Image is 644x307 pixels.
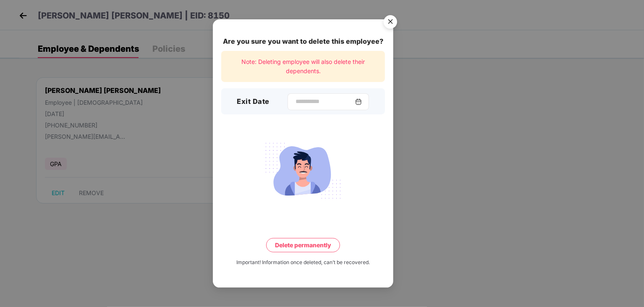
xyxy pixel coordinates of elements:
img: svg+xml;base64,PHN2ZyBpZD0iQ2FsZW5kYXItMzJ4MzIiIHhtbG5zPSJodHRwOi8vd3d3LnczLm9yZy8yMDAwL3N2ZyIgd2... [355,98,362,105]
div: Note: Deleting employee will also delete their dependents. [221,51,385,82]
div: Important! Information once deleted, can’t be recovered. [236,259,370,267]
h3: Exit Date [237,96,270,107]
button: Delete permanently [266,238,340,252]
div: Are you sure you want to delete this employee? [221,36,385,47]
button: Close [379,11,401,34]
img: svg+xml;base64,PHN2ZyB4bWxucz0iaHR0cDovL3d3dy53My5vcmcvMjAwMC9zdmciIHdpZHRoPSI1NiIgaGVpZ2h0PSI1Ni... [379,11,402,35]
img: svg+xml;base64,PHN2ZyB4bWxucz0iaHR0cDovL3d3dy53My5vcmcvMjAwMC9zdmciIHdpZHRoPSIyMjQiIGhlaWdodD0iMT... [256,138,350,204]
